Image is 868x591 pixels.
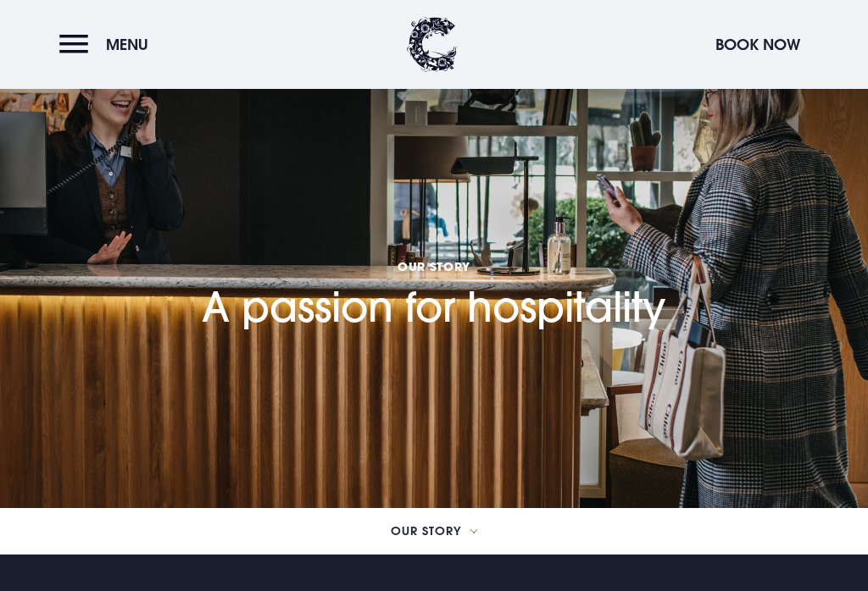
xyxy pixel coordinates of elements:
[202,258,666,274] span: Our Story
[707,26,809,63] button: Book Now
[106,35,148,54] span: Menu
[202,185,666,332] h1: A passion for hospitality
[391,525,462,537] span: Our Story
[59,26,157,63] button: Menu
[407,17,458,72] img: Clandeboye Lodge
